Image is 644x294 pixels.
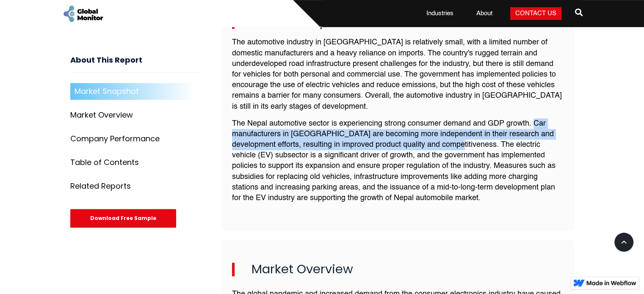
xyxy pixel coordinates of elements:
[70,83,201,100] a: Market Snapshot
[70,135,160,143] div: Company Performance
[232,263,564,276] h2: Market Overview
[70,178,201,195] a: Related Reports
[70,111,133,120] div: Market Overview
[70,209,176,228] div: Download Free Sample
[70,131,201,148] a: Company Performance
[471,9,498,18] a: About
[586,280,636,286] img: Made in Webflow
[70,56,201,73] h3: About This Report
[232,118,564,204] p: The Nepal automotive sector is experiencing strong consumer demand and GDP growth. Car manufactur...
[70,182,131,191] div: Related Reports
[70,159,139,167] div: Table of Contents
[232,37,564,112] p: The automotive industry in [GEOGRAPHIC_DATA] is relatively small, with a limited number of domest...
[70,107,201,124] a: Market Overview
[421,9,459,18] a: Industries
[70,154,201,171] a: Table of Contents
[510,7,561,20] a: Contact Us
[62,4,104,23] a: home
[575,5,583,22] a: 
[575,6,583,18] span: 
[75,88,139,96] div: Market Snapshot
